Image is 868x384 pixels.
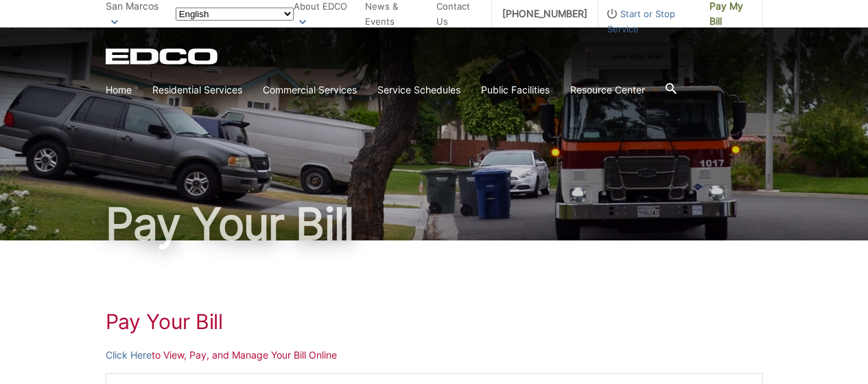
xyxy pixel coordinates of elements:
[106,348,152,363] a: Click Here
[377,82,460,98] a: Service Schedules
[152,82,242,98] a: Residential Services
[106,82,132,98] a: Home
[176,8,294,21] select: Select a language
[106,48,220,65] a: EDCD logo. Return to the homepage.
[106,348,763,363] p: to View, Pay, and Manage Your Bill Online
[481,82,550,98] a: Public Facilities
[263,82,357,98] a: Commercial Services
[106,202,763,246] h1: Pay Your Bill
[570,82,645,98] a: Resource Center
[106,309,763,334] h1: Pay Your Bill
